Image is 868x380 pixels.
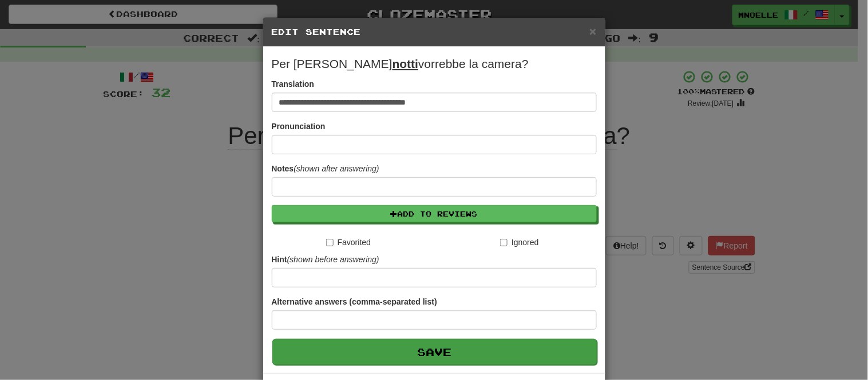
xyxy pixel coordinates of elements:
[500,237,538,248] label: Ignored
[326,237,371,248] label: Favorited
[272,78,315,90] label: Translation
[326,239,334,246] input: Favorited
[294,164,379,173] em: (shown after answering)
[272,339,597,365] button: Save
[272,296,437,307] label: Alternative answers (comma-separated list)
[287,255,379,264] em: (shown before answering)
[272,55,597,73] p: Per [PERSON_NAME] vorrebbe la camera?
[272,26,597,38] h5: Edit Sentence
[272,205,597,222] button: Add to Reviews
[272,163,379,174] label: Notes
[500,239,508,246] input: Ignored
[393,57,418,70] u: notti
[589,25,596,38] span: ×
[272,254,379,265] label: Hint
[589,25,596,37] button: Close
[272,121,326,132] label: Pronunciation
